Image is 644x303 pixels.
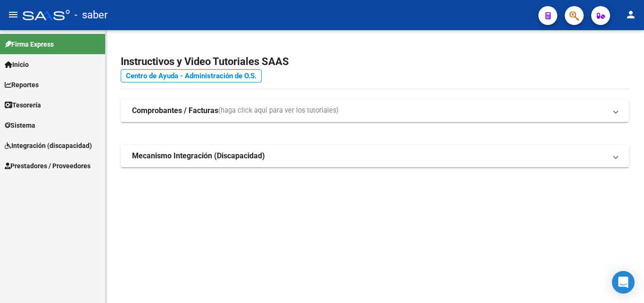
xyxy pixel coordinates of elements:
[218,106,339,116] span: (haga click aquí para ver los tutoriales)
[5,39,54,49] span: Firma Express
[121,53,629,71] h2: Instructivos y Video Tutoriales SAAS
[5,80,39,90] span: Reportes
[612,271,635,294] div: Open Intercom Messenger
[5,120,35,131] span: Sistema
[132,106,218,116] strong: Comprobantes / Facturas
[74,5,107,25] span: - saber
[5,161,91,171] span: Prestadores / Proveedores
[121,99,629,122] mat-expansion-panel-header: Comprobantes / Facturas(haga click aquí para ver los tutoriales)
[625,9,636,20] mat-icon: person
[5,59,29,70] span: Inicio
[5,100,41,110] span: Tesorería
[5,140,92,151] span: Integración (discapacidad)
[132,151,265,161] strong: Mecanismo Integración (Discapacidad)
[121,145,629,167] mat-expansion-panel-header: Mecanismo Integración (Discapacidad)
[121,69,262,82] a: Centro de Ayuda - Administración de O.S.
[8,9,19,20] mat-icon: menu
